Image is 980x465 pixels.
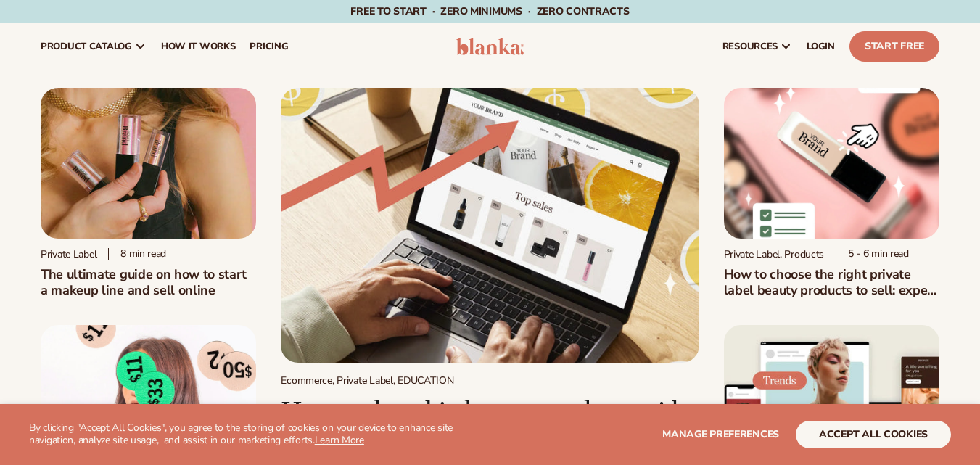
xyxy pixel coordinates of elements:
h1: The ultimate guide on how to start a makeup line and sell online [41,266,256,298]
a: product catalog [33,23,154,70]
a: How It Works [154,23,243,70]
span: product catalog [41,41,132,52]
a: Person holding branded make up with a solid pink background Private label 8 min readThe ultimate ... [41,88,256,298]
button: accept all cookies [796,421,951,448]
h2: How to choose the right private label beauty products to sell: expert advice [724,266,939,298]
a: Private Label Beauty Products Click Private Label, Products 5 - 6 min readHow to choose the right... [724,88,939,298]
img: Growing money with ecommerce [281,88,699,363]
a: resources [715,23,799,70]
span: Free to start · ZERO minimums · ZERO contracts [350,4,629,18]
a: Start Free [849,31,939,62]
span: How It Works [161,41,236,52]
div: Private label [41,248,96,260]
div: 8 min read [108,248,166,260]
span: resources [722,41,778,52]
div: Ecommerce, Private Label, EDUCATION [281,374,699,387]
button: Manage preferences [662,421,779,448]
h2: How to dropship beauty products with [PERSON_NAME] in 5 steps [281,395,699,459]
span: pricing [250,41,288,52]
img: logo [456,38,524,55]
img: Private Label Beauty Products Click [724,88,939,239]
div: 5 - 6 min read [836,248,909,260]
span: Manage preferences [662,427,779,441]
img: Person holding branded make up with a solid pink background [41,88,256,239]
span: LOGIN [807,41,835,52]
div: Private Label, Products [724,248,825,260]
p: By clicking "Accept All Cookies", you agree to the storing of cookies on your device to enhance s... [29,422,484,447]
a: Learn More [315,433,364,447]
a: pricing [242,23,295,70]
a: LOGIN [799,23,842,70]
